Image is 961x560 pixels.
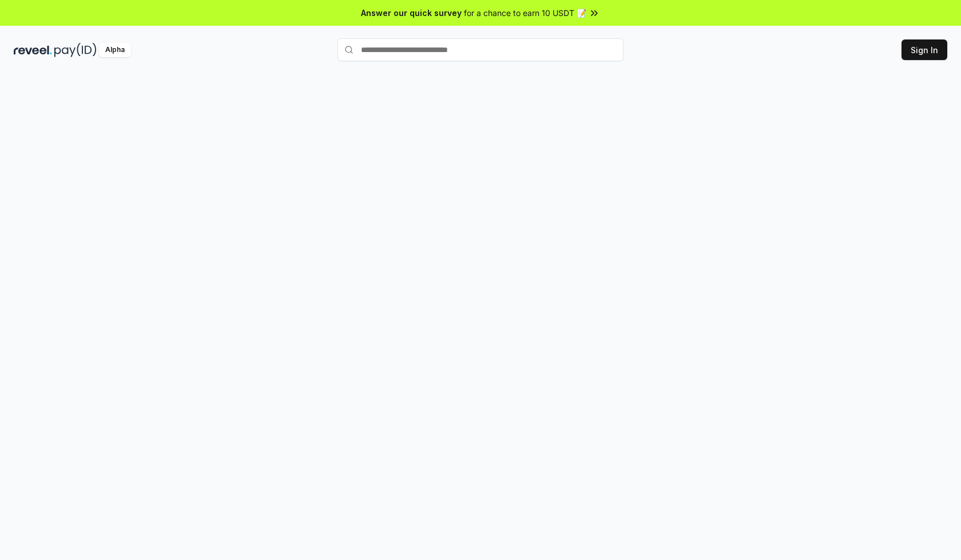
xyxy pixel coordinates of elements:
[361,7,462,19] span: Answer our quick survey
[464,7,586,19] span: for a chance to earn 10 USDT 📝
[14,43,52,57] img: reveel_dark
[99,43,131,57] div: Alpha
[902,39,947,60] button: Sign In
[54,43,97,57] img: pay_id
